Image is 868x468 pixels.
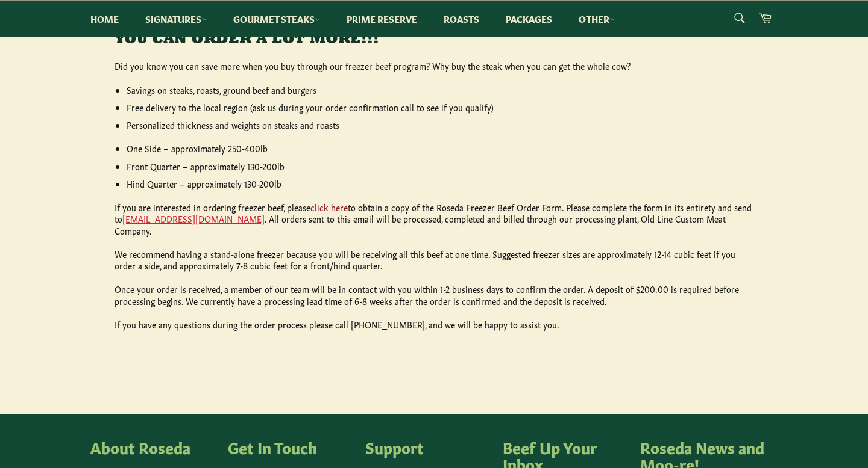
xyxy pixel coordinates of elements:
a: Prime Reserve [335,1,429,37]
li: Hind Quarter – approximately 130-200lb [127,178,753,189]
a: click here [310,201,348,213]
h3: YOU CAN ORDER A LOT MORE!!! [115,30,753,50]
li: Savings on steaks, roasts, ground beef and burgers [127,84,753,96]
a: Roasts [432,1,491,37]
a: Other [567,1,627,37]
li: Front Quarter – approximately 130-200lb [127,161,753,172]
p: If you are interested in ordering freezer beef, please to obtain a copy of the Roseda Freezer Bee... [115,202,753,236]
p: We recommend having a stand-alone freezer because you will be receiving all this beef at one time... [115,248,753,272]
a: Home [78,1,131,37]
li: Personalized thickness and weights on steaks and roasts [127,119,753,131]
p: If you have any questions during the order process please call [PHONE_NUMBER], and we will be hap... [115,319,753,330]
h4: About Roseda [90,439,216,455]
a: Packages [494,1,564,37]
a: Gourmet Steaks [221,1,332,37]
li: Free delivery to the local region (ask us during your order confirmation call to see if you qualify) [127,102,753,113]
h4: Get In Touch [228,439,353,455]
p: Once your order is received, a member of our team will be in contact with you within 1-2 business... [115,283,753,307]
a: [EMAIL_ADDRESS][DOMAIN_NAME] [122,212,265,224]
h4: Support [365,439,491,455]
p: Did you know you can save more when you buy through our freezer beef program? Why buy the steak w... [115,60,753,72]
li: One Side – approximately 250-400lb [127,143,753,154]
a: Signatures [133,1,219,37]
